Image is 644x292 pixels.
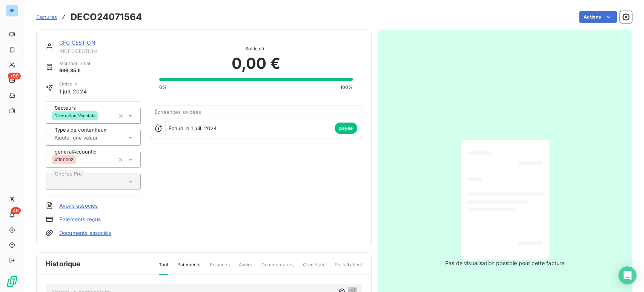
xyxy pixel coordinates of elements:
[59,67,90,75] span: 936,35 €
[6,74,18,86] a: +99
[261,261,294,274] span: Commentaires
[159,84,167,91] span: 0%
[335,123,357,134] span: payée
[6,5,18,17] div: SE
[59,87,87,95] span: 1 juil. 2024
[340,84,353,91] span: 100%
[209,261,229,274] span: Relances
[54,157,74,162] span: 41100003
[59,60,90,67] span: Montant initial
[71,10,142,24] h3: DECO24071564
[239,261,252,274] span: Avoirs
[59,81,87,87] span: Émise le
[11,207,21,214] span: 46
[618,266,636,284] div: Open Intercom Messenger
[59,229,111,237] a: Documents associés
[36,13,57,21] a: Factures
[177,261,200,274] span: Paiements
[232,52,280,75] span: 0,00 €
[159,261,169,275] span: Tout
[445,259,564,267] span: Pas de visualisation possible pour cette facture
[54,113,95,118] span: Décoration Végetale
[335,261,362,274] span: Portail client
[59,48,141,54] span: 41CFCGESTION
[59,202,98,210] a: Avoirs associés
[59,216,101,223] a: Paiements reçus
[303,261,326,274] span: Creditsafe
[579,11,617,23] button: Actions
[169,125,217,131] span: Échue le 1 juil. 2024
[36,14,57,20] span: Factures
[46,259,81,269] span: Historique
[54,134,129,141] input: Ajouter une valeur
[155,109,201,115] span: Échéances soldées
[8,73,21,79] span: +99
[6,275,18,287] img: Logo LeanPay
[159,45,353,52] span: Solde dû :
[59,39,95,46] a: CFC GESTION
